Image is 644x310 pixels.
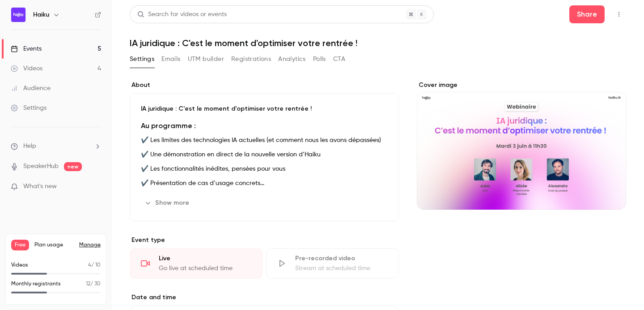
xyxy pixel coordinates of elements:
[90,183,101,191] iframe: Noticeable Trigger
[34,241,74,249] span: Plan usage
[141,178,388,189] p: ✔️ Présentation de cas d’usage concrets
[11,44,42,53] div: Events
[64,162,82,171] span: new
[11,103,47,112] div: Settings
[88,261,101,269] p: / 10
[23,162,59,171] a: SpeakerHub
[141,121,196,130] strong: Au programme :
[295,264,388,273] div: Stream at scheduled time
[141,196,195,210] button: Show more
[11,142,101,151] li: help-dropdown-opener
[130,236,399,245] p: Event type
[137,10,227,19] div: Search for videos or events
[130,81,399,90] label: About
[88,263,91,268] span: 4
[11,64,42,73] div: Videos
[159,254,251,263] div: Live
[141,135,388,146] p: ✔️ Les limites des technologies IA actuelles (et comment nous les avons dépassées)
[333,52,345,66] button: CTA
[11,280,61,288] p: Monthly registrants
[141,149,388,160] p: ✔️ Une démonstration en direct de la nouvelle version d’Haiku
[188,52,224,66] button: UTM builder
[86,281,90,287] span: 12
[11,261,28,269] p: Videos
[159,264,251,273] div: Go live at scheduled time
[417,81,626,90] label: Cover image
[278,52,306,66] button: Analytics
[266,248,399,279] div: Pre-recorded videoStream at scheduled time
[11,240,29,250] span: Free
[23,182,57,191] span: What's new
[141,104,388,113] p: IA juridique : C'est le moment d'optimiser votre rentrée !
[569,5,605,23] button: Share
[23,142,36,151] span: Help
[33,10,49,19] h6: Haiku
[86,280,101,288] p: / 30
[141,164,388,174] p: ✔️ Les fonctionnalités inédites, pensées pour vous
[130,38,626,48] h1: IA juridique : C'est le moment d'optimiser votre rentrée !
[130,52,154,66] button: Settings
[79,241,101,249] a: Manage
[231,52,271,66] button: Registrations
[11,84,51,93] div: Audience
[313,52,326,66] button: Polls
[130,248,263,279] div: LiveGo live at scheduled time
[130,293,399,302] label: Date and time
[417,81,626,210] section: Cover image
[295,254,388,263] div: Pre-recorded video
[11,8,25,22] img: Haiku
[161,52,180,66] button: Emails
